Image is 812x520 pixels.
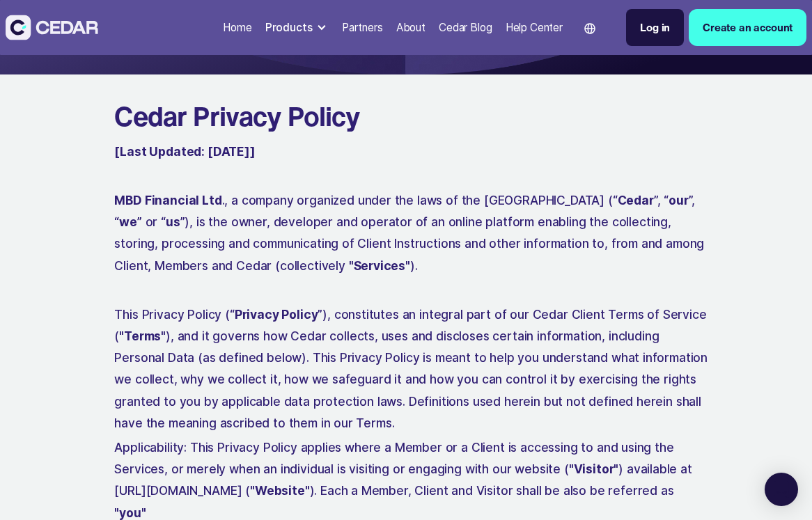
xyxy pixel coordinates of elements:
[260,14,334,41] div: Products
[584,23,595,34] img: world icon
[765,473,798,506] div: Open Intercom Messenger
[223,19,251,36] div: Home
[500,13,568,42] a: Help Center
[114,165,708,187] p: ‍
[114,189,708,276] p: ., a company organized under the laws of the [GEOGRAPHIC_DATA] (“ ”, “ ”, “ ” or “ ”), is the own...
[114,96,359,136] strong: Cedar Privacy Policy
[114,141,708,162] p: ‍
[114,144,255,159] strong: [Last Updated: [DATE]]
[669,193,689,207] strong: our
[166,214,180,229] strong: us
[689,9,806,46] a: Create an account
[618,193,654,207] strong: Cedar
[626,9,684,46] a: Log in
[336,13,388,42] a: Partners
[439,19,492,36] div: Cedar Blog
[119,214,137,229] strong: we
[640,19,670,36] div: Log in
[119,505,141,520] strong: you
[265,19,313,36] div: Products
[354,258,406,273] strong: Services
[114,279,708,301] p: ‍
[114,304,708,434] p: This Privacy Policy (“ ”), constitutes an integral part of our Cedar Client Terms of Service (" "...
[396,19,425,36] div: About
[114,193,221,207] strong: MBD Financial Ltd
[433,13,497,42] a: Cedar Blog
[124,329,161,343] strong: Terms
[574,462,614,476] strong: Visitor
[218,13,258,42] a: Home
[506,19,563,36] div: Help Center
[391,13,431,42] a: About
[255,483,305,498] strong: Website
[342,19,383,36] div: Partners
[235,307,318,322] strong: Privacy Policy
